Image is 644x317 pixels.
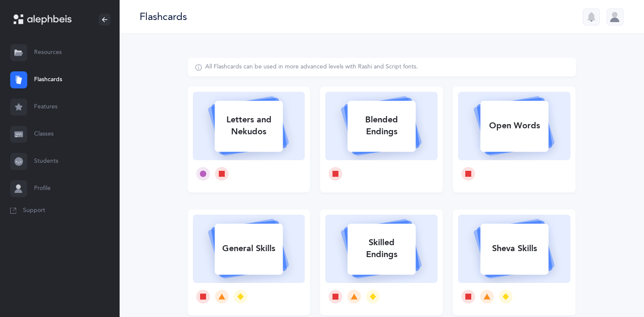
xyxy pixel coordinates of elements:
div: General Skills [215,238,283,260]
div: Blended Endings [347,109,415,143]
div: Letters and Nekudos [215,109,283,143]
div: Flashcards [140,10,187,24]
div: Open Words [480,115,548,137]
div: Sheva Skills [480,238,548,260]
div: Skilled Endings [347,232,415,266]
div: All Flashcards can be used in more advanced levels with Rashi and Script fonts. [205,63,418,71]
span: Support [23,207,45,215]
